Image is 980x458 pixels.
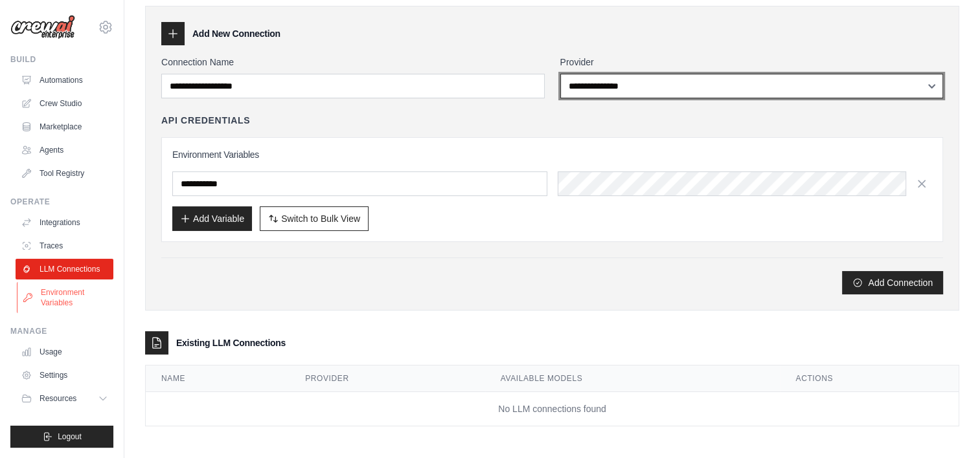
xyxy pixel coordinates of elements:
button: Switch to Bulk View [260,206,369,231]
td: No LLM connections found [146,392,959,426]
span: Switch to Bulk View [281,212,360,225]
a: Tool Registry [16,163,113,184]
a: Settings [16,365,113,386]
h3: Add New Connection [192,27,280,40]
a: Traces [16,235,113,256]
a: Integrations [16,212,113,233]
div: Build [10,54,113,65]
a: Usage [16,342,113,362]
h4: API Credentials [161,114,250,127]
th: Available Models [485,365,781,392]
h3: Environment Variables [172,148,932,161]
a: Automations [16,70,113,91]
th: Provider [290,365,485,392]
button: Add Variable [172,206,252,231]
img: Logo [10,15,75,39]
label: Connection Name [161,56,545,69]
span: Resources [40,393,76,404]
button: Add Connection [842,271,943,294]
a: LLM Connections [16,259,113,279]
th: Actions [780,365,959,392]
a: Marketplace [16,116,113,137]
div: Manage [10,326,113,336]
a: Environment Variables [17,282,115,313]
button: Logout [10,426,113,448]
label: Provider [560,56,944,69]
a: Crew Studio [16,93,113,114]
h3: Existing LLM Connections [176,336,286,349]
button: Resources [16,388,113,409]
span: Logout [58,431,82,442]
div: Operate [10,197,113,207]
th: Name [146,365,290,392]
a: Agents [16,140,113,160]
